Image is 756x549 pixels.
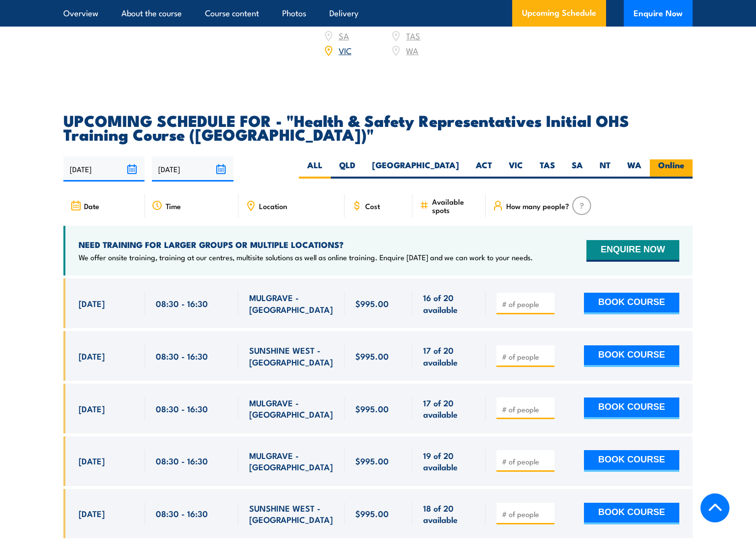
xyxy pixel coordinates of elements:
[502,404,551,414] input: # of people
[584,503,679,524] button: BOOK COURSE
[584,450,679,472] button: BOOK COURSE
[502,457,551,466] input: # of people
[423,502,475,525] span: 18 of 20 available
[432,197,479,214] span: Available spots
[249,397,334,420] span: MULGRAVE - [GEOGRAPHIC_DATA]
[79,403,105,414] span: [DATE]
[259,202,287,210] span: Location
[355,298,389,309] span: $995.00
[249,344,334,367] span: SUNSHINE WEST - [GEOGRAPHIC_DATA]
[584,293,679,314] button: BOOK COURSE
[423,397,475,420] span: 17 of 20 available
[79,252,533,262] p: We offer onsite training, training at our centres, multisite solutions as well as online training...
[502,509,551,519] input: # of people
[152,156,233,182] input: To date
[467,159,500,179] label: ACT
[63,156,145,182] input: From date
[650,159,693,179] label: Online
[423,450,475,473] span: 19 of 20 available
[500,159,531,179] label: VIC
[79,455,105,466] span: [DATE]
[156,298,208,309] span: 08:30 - 16:30
[79,508,105,519] span: [DATE]
[339,44,351,56] a: VIC
[166,202,181,210] span: Time
[619,159,650,179] label: WA
[331,159,364,179] label: QLD
[79,298,105,309] span: [DATE]
[355,403,389,414] span: $995.00
[584,345,679,367] button: BOOK COURSE
[249,292,334,315] span: MULGRAVE - [GEOGRAPHIC_DATA]
[591,159,619,179] label: NT
[249,502,334,525] span: SUNSHINE WEST - [GEOGRAPHIC_DATA]
[423,292,475,315] span: 16 of 20 available
[586,240,679,262] button: ENQUIRE NOW
[502,352,551,362] input: # of people
[156,508,208,519] span: 08:30 - 16:30
[355,455,389,466] span: $995.00
[156,455,208,466] span: 08:30 - 16:30
[355,350,389,362] span: $995.00
[355,508,389,519] span: $995.00
[79,239,533,250] h4: NEED TRAINING FOR LARGER GROUPS OR MULTIPLE LOCATIONS?
[584,397,679,419] button: BOOK COURSE
[423,344,475,367] span: 17 of 20 available
[156,403,208,414] span: 08:30 - 16:30
[563,159,591,179] label: SA
[79,350,105,362] span: [DATE]
[156,350,208,362] span: 08:30 - 16:30
[365,202,380,210] span: Cost
[506,202,569,210] span: How many people?
[84,202,99,210] span: Date
[364,159,467,179] label: [GEOGRAPHIC_DATA]
[531,159,563,179] label: TAS
[502,299,551,309] input: # of people
[63,113,693,141] h2: UPCOMING SCHEDULE FOR - "Health & Safety Representatives Initial OHS Training Course ([GEOGRAPHIC...
[249,450,334,473] span: MULGRAVE - [GEOGRAPHIC_DATA]
[299,159,331,179] label: ALL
